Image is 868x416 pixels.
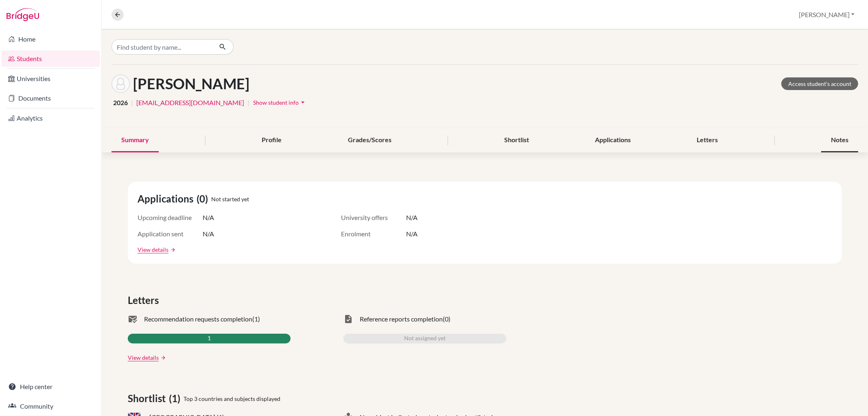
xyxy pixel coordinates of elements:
span: Application sent [138,229,203,239]
h1: [PERSON_NAME] [133,75,249,92]
span: 2026 [113,98,128,108]
span: Not assigned yet [404,334,446,343]
span: N/A [406,213,418,222]
span: N/A [203,229,214,239]
span: Enrolment [341,229,406,239]
button: [PERSON_NAME] [795,7,858,22]
span: 1 [208,334,211,343]
span: Applications [138,191,197,206]
span: (1) [169,391,184,406]
span: Letters [128,293,162,308]
span: N/A [203,213,214,222]
a: Students [2,51,100,67]
a: Documents [2,90,100,106]
span: | [247,98,249,108]
span: (1) [252,314,260,324]
a: View details [128,353,159,362]
button: Show student infoarrow_drop_down [253,96,307,109]
div: Applications [585,128,641,152]
span: Top 3 countries and subjects displayed [184,394,280,403]
span: University offers [341,213,406,222]
a: Community [2,398,100,414]
span: Show student info [253,99,299,106]
span: Reference reports completion [360,314,443,324]
a: Help center [2,379,100,395]
div: Notes [821,128,858,152]
span: | [131,98,133,108]
a: Universities [2,70,100,87]
a: arrow_forward [168,247,176,253]
a: Analytics [2,110,100,126]
a: Access student's account [781,77,858,90]
span: mark_email_read [128,314,138,324]
div: Shortlist [494,128,539,152]
a: Home [2,31,100,47]
span: task [343,314,353,324]
div: Grades/Scores [338,128,401,152]
span: (0) [197,191,211,206]
img: Bridge-U [7,8,39,21]
span: Shortlist [128,391,169,406]
span: N/A [406,229,418,239]
a: arrow_forward [159,355,166,361]
a: View details [138,245,168,254]
span: (0) [443,314,450,324]
span: Not started yet [211,195,249,203]
div: Profile [252,128,291,152]
input: Find student by name... [112,39,212,55]
a: [EMAIL_ADDRESS][DOMAIN_NAME] [136,98,244,108]
div: Letters [687,128,728,152]
img: Samarveer Tuli's avatar [112,75,130,93]
span: Recommendation requests completion [144,314,252,324]
i: arrow_drop_down [299,98,307,106]
div: Summary [112,128,159,152]
span: Upcoming deadline [138,213,203,222]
